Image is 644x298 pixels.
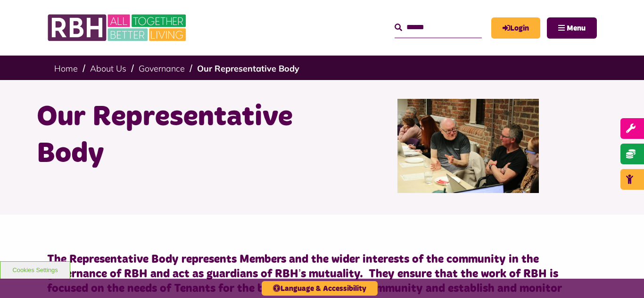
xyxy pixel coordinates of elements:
img: RBH [47,9,189,46]
button: Navigation [547,17,597,39]
img: Rep Body [397,99,539,193]
span: Menu [567,24,586,32]
a: About Us [90,63,126,74]
a: Our Representative Body [197,63,299,74]
a: Home [54,63,78,74]
iframe: Netcall Web Assistant for live chat [602,256,644,298]
a: Governance [139,63,185,74]
a: MyRBH [491,17,540,39]
h1: Our Representative Body [37,99,315,172]
button: Language & Accessibility [262,281,378,296]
